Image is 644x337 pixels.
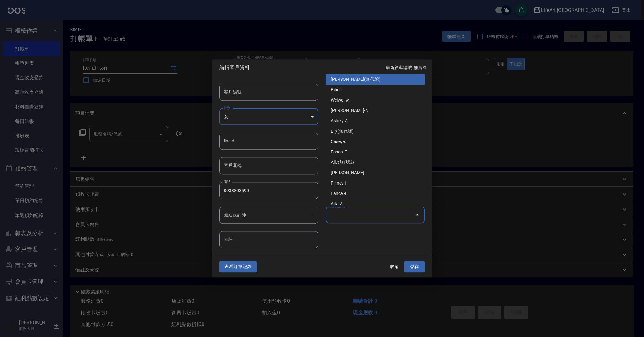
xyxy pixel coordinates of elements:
[224,179,230,184] label: 電話
[384,261,404,273] button: 取消
[326,157,425,168] li: Ally(無代號)
[412,210,422,220] button: Close
[386,64,427,71] p: 最新顧客編號: 無資料
[326,105,425,116] li: [PERSON_NAME]-N
[326,136,425,147] li: Casey-c
[326,199,425,209] li: Ada-A
[326,95,425,105] li: Weiwei-w
[326,74,425,85] li: [PERSON_NAME](無代號)
[219,261,257,273] button: 查看訂單記錄
[326,188,425,199] li: Lance -L
[404,261,425,273] button: 儲存
[224,105,230,110] label: 性別
[219,108,318,125] div: 女
[330,204,347,208] label: 偏好設計師
[326,178,425,188] li: Finney-f
[326,126,425,136] li: Lily(無代號)
[326,147,425,157] li: Eason-E
[326,168,425,178] li: [PERSON_NAME]
[326,85,425,95] li: Bibi-b
[219,64,386,71] span: 編輯客戶資料
[326,116,425,126] li: Ashely-A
